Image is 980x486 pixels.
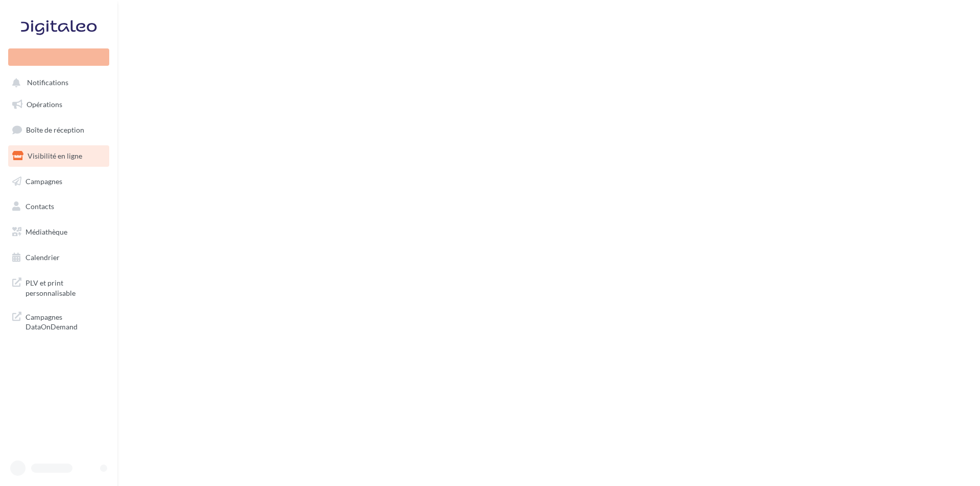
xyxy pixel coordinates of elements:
a: PLV et print personnalisable [6,272,111,302]
a: Campagnes DataOnDemand [6,306,111,336]
a: Médiathèque [6,221,111,243]
div: Nouvelle campagne [8,48,109,66]
a: Contacts [6,196,111,217]
a: Visibilité en ligne [6,145,111,167]
span: Campagnes [26,176,62,185]
span: Médiathèque [26,227,67,236]
span: Contacts [26,202,54,211]
a: Boîte de réception [6,119,111,141]
a: Calendrier [6,247,111,268]
span: Calendrier [26,253,60,262]
span: PLV et print personnalisable [26,276,105,298]
span: Opérations [27,100,62,109]
a: Opérations [6,94,111,115]
span: Notifications [27,79,68,87]
span: Campagnes DataOnDemand [26,310,105,332]
a: Campagnes [6,171,111,192]
span: Visibilité en ligne [28,151,82,160]
span: Boîte de réception [26,125,84,134]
